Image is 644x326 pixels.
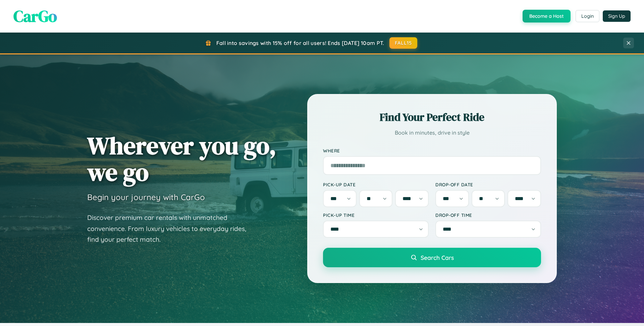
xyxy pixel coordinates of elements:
[87,212,255,245] p: Discover premium car rentals with unmatched convenience. From luxury vehicles to everyday rides, ...
[87,132,276,185] h1: Wherever you go, we go
[523,10,571,22] button: Become a Host
[323,212,429,218] label: Pick-up Time
[323,128,541,138] p: Book in minutes, drive in style
[435,182,541,187] label: Drop-off Date
[435,212,541,218] label: Drop-off Time
[323,182,429,187] label: Pick-up Date
[576,10,599,22] button: Login
[323,110,541,125] h2: Find Your Perfect Ride
[216,40,384,46] span: Fall into savings with 15% off for all users! Ends [DATE] 10am PT.
[87,192,205,202] h3: Begin your journey with CarGo
[389,37,418,49] button: FALL15
[421,254,454,261] span: Search Cars
[603,10,631,22] button: Sign Up
[323,248,541,267] button: Search Cars
[13,5,57,27] span: CarGo
[323,148,541,153] label: Where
